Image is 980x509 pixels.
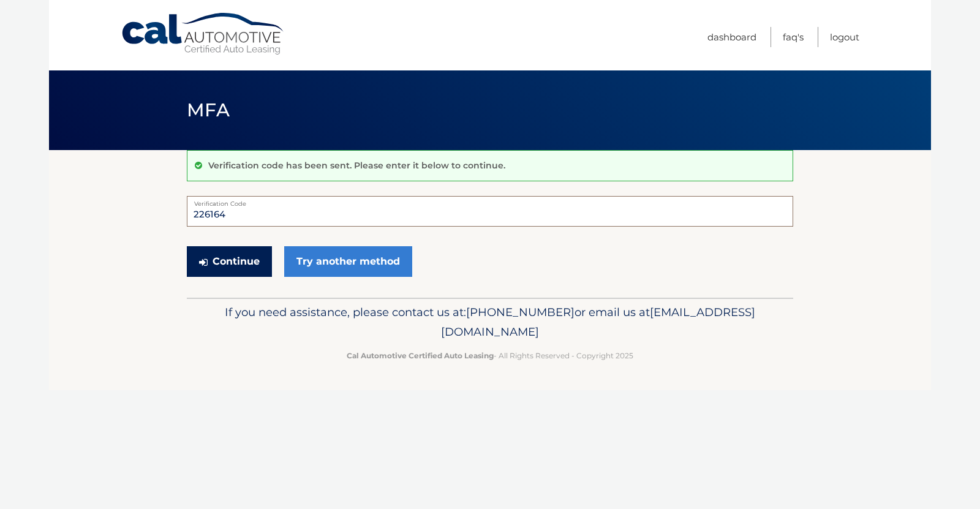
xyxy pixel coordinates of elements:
span: [PHONE_NUMBER] [466,305,575,319]
p: If you need assistance, please contact us at: or email us at [195,303,785,342]
input: Verification Code [187,196,793,227]
p: Verification code has been sent. Please enter it below to continue. [208,160,505,171]
a: Cal Automotive [121,12,286,56]
a: FAQ's [783,27,804,47]
span: MFA [187,99,230,121]
label: Verification Code [187,196,793,206]
a: Try another method [284,246,412,277]
strong: Cal Automotive Certified Auto Leasing [347,351,494,360]
a: Logout [830,27,859,47]
p: - All Rights Reserved - Copyright 2025 [195,349,785,362]
span: [EMAIL_ADDRESS][DOMAIN_NAME] [441,305,755,339]
a: Dashboard [707,27,756,47]
button: Continue [187,246,272,277]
